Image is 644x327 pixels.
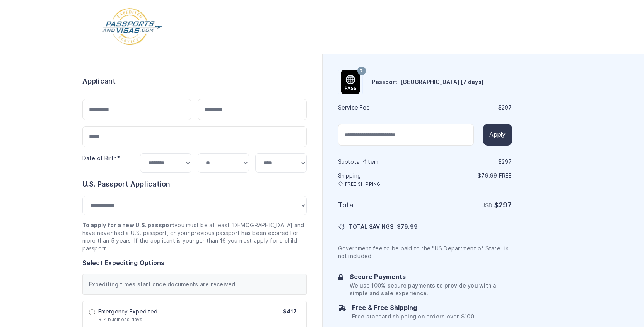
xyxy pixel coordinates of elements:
[483,124,512,146] button: Apply
[352,313,475,320] p: Free standard shipping on orders over $100.
[98,308,158,315] span: Emergency Expedited
[82,179,307,190] h6: U.S. Passport Application
[283,308,297,315] span: $417
[338,158,424,166] h6: Subtotal · item
[481,202,493,209] span: USD
[338,172,424,187] h6: Shipping
[401,224,418,230] span: 79.99
[499,201,512,209] span: 297
[82,274,307,295] div: Expediting times start once documents are received.
[397,223,418,231] span: $
[338,200,424,211] h6: Total
[345,181,381,187] span: FREE SHIPPING
[338,104,424,111] h6: Service Fee
[426,104,512,111] div: $
[494,201,512,209] strong: $
[426,158,512,166] div: $
[338,70,362,94] img: Product Name
[350,272,512,282] h6: Secure Payments
[481,173,497,179] span: 79.99
[98,317,143,322] span: 3-4 business days
[82,222,175,228] strong: To apply for a new U.S. passport
[502,159,512,165] span: 297
[349,223,394,231] span: TOTAL SAVINGS
[82,76,116,87] h6: Applicant
[338,245,512,260] p: Government fee to be paid to the "US Department of State" is not included.
[372,78,484,86] h6: Passport: [GEOGRAPHIC_DATA] [7 days]
[350,282,512,297] p: We use 100% secure payments to provide you with a simple and safe experience.
[364,159,367,165] span: 1
[360,66,363,76] span: 7
[82,259,307,268] h6: Select Expediting Options
[352,303,475,313] h6: Free & Free Shipping
[426,172,512,180] p: $
[102,8,163,46] img: Logo
[499,173,512,179] span: Free
[502,104,512,111] span: 297
[82,155,120,161] label: Date of Birth*
[82,221,307,252] p: you must be at least [DEMOGRAPHIC_DATA] and have never had a U.S. passport, or your previous pass...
